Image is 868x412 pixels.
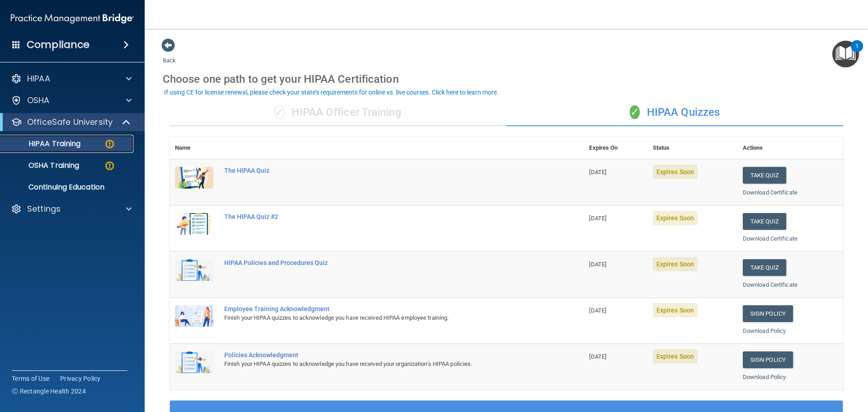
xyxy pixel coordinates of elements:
a: Download Certificate [743,189,797,196]
div: Policies Acknowledgment [224,351,538,359]
a: Download Certificate [743,235,797,242]
button: Take Quiz [743,259,786,276]
span: ✓ [274,105,284,119]
a: Sign Policy [743,305,793,322]
span: [DATE] [589,169,606,175]
div: The HIPAA Quiz [224,167,538,174]
div: Employee Training Acknowledgment [224,305,538,313]
p: OfficeSafe University [27,117,113,128]
span: Ⓒ Rectangle Health 2024 [12,387,86,396]
span: Expires Soon [653,165,698,179]
a: HIPAA [11,73,132,84]
p: Continuing Education [6,183,129,192]
a: Download Certificate [743,281,797,288]
span: ✓ [630,105,640,119]
button: Open Resource Center, 1 new notification [832,41,859,67]
div: Finish your HIPAA quizzes to acknowledge you have received your organization’s HIPAA policies. [224,359,538,369]
th: Name [170,137,219,159]
img: PMB logo [11,9,134,28]
button: Take Quiz [743,167,786,184]
div: HIPAA Policies and Procedures Quiz [224,259,538,266]
p: HIPAA [27,73,50,84]
span: Expires Soon [653,211,698,225]
h4: Compliance [27,38,90,51]
span: [DATE] [589,261,606,268]
span: Expires Soon [653,257,698,271]
div: Choose one path to get your HIPAA Certification [163,66,850,92]
p: Settings [27,204,61,214]
div: The HIPAA Quiz #2 [224,213,538,220]
a: Terms of Use [12,374,49,383]
a: Download Policy [743,327,786,334]
img: warning-circle.0cc9ac19.png [104,138,115,150]
span: Expires Soon [653,349,698,364]
th: Expires On [584,137,647,159]
a: Settings [11,204,132,214]
iframe: Drift Widget Chat Controller [712,348,857,384]
th: Status [647,137,737,159]
a: Back [163,46,176,64]
a: Privacy Policy [60,374,101,383]
span: [DATE] [589,353,606,360]
th: Actions [737,137,843,159]
div: If using CE for license renewal, please check your state's requirements for online vs. live cours... [164,89,499,95]
span: [DATE] [589,215,606,222]
p: HIPAA Training [6,139,80,148]
div: HIPAA Quizzes [506,99,843,126]
a: OfficeSafe University [11,117,131,128]
div: 1 [855,46,859,58]
span: Expires Soon [653,303,698,317]
img: warning-circle.0cc9ac19.png [104,160,115,171]
button: If using CE for license renewal, please check your state's requirements for online vs. live cours... [163,88,500,97]
a: OSHA [11,95,132,106]
button: Take Quiz [743,213,786,230]
span: [DATE] [589,307,606,314]
div: Finish your HIPAA quizzes to acknowledge you have received HIPAA employee training. [224,313,538,323]
p: OSHA [27,95,50,106]
p: OSHA Training [6,161,79,170]
div: HIPAA Officer Training [170,99,506,126]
